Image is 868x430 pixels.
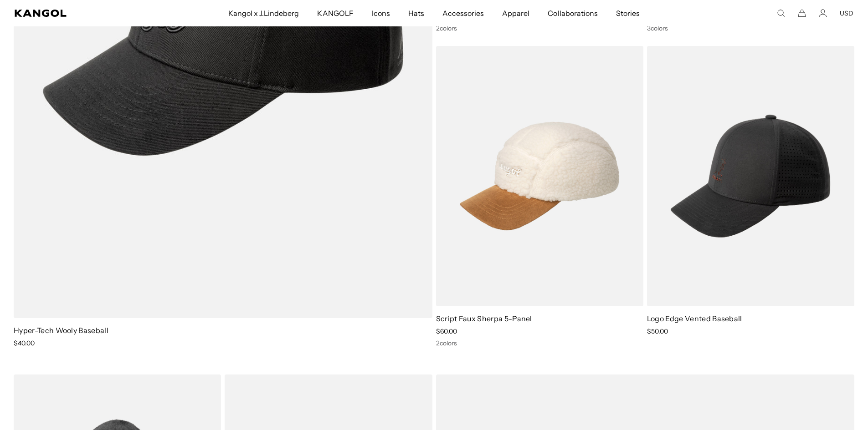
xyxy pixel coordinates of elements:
[14,326,108,335] a: Hyper-Tech Wooly Baseball
[777,9,785,17] summary: Search here
[436,327,457,335] span: $60.00
[436,46,643,306] img: Script Faux Sherpa 5-Panel
[436,24,643,32] div: 2 colors
[647,46,854,306] img: Logo Edge Vented Baseball
[436,314,532,323] a: Script Faux Sherpa 5-Panel
[647,327,668,335] span: $50.00
[647,314,742,323] a: Logo Edge Vented Baseball
[15,10,151,17] a: Kangol
[436,339,643,347] div: 2 colors
[14,339,35,347] span: $40.00
[647,24,854,32] div: 3 colors
[840,9,853,17] button: USD
[819,9,827,17] a: Account
[798,9,806,17] button: Cart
